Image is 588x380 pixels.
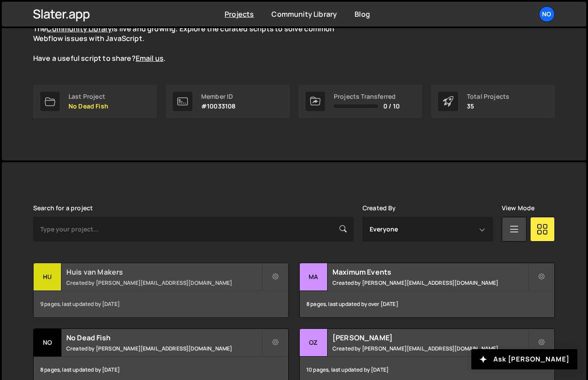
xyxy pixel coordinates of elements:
div: No [34,329,61,357]
div: Projects Transferred [334,93,400,100]
small: Created by [PERSON_NAME][EMAIL_ADDRESS][DOMAIN_NAME] [332,279,528,287]
a: Last Project No Dead Fish [33,85,157,118]
button: Ask [PERSON_NAME] [471,349,577,369]
a: Community Library [271,9,337,19]
a: Projects [225,9,254,19]
label: Search for a project [33,205,93,212]
small: Created by [PERSON_NAME][EMAIL_ADDRESS][DOMAIN_NAME] [332,345,528,352]
a: Blog [355,9,370,19]
h2: [PERSON_NAME] [332,333,528,343]
div: Last Project [69,93,108,100]
input: Type your project... [33,217,354,242]
a: Community Library [46,24,112,34]
div: Member ID [201,93,236,100]
small: Created by [PERSON_NAME][EMAIL_ADDRESS][DOMAIN_NAME] [66,345,262,352]
h2: No Dead Fish [66,333,262,343]
div: Ma [300,263,328,291]
div: Hu [34,263,61,291]
small: Created by [PERSON_NAME][EMAIL_ADDRESS][DOMAIN_NAME] [66,279,262,287]
a: No [539,6,555,22]
div: OZ [300,329,328,357]
label: Created By [363,205,396,212]
div: 9 pages, last updated by [DATE] [34,291,288,317]
h2: Huis van Makers [66,267,262,277]
label: View Mode [502,205,535,212]
a: Ma Maximum Events Created by [PERSON_NAME][EMAIL_ADDRESS][DOMAIN_NAME] 8 pages, last updated by o... [299,263,555,318]
p: The is live and growing. Explore the curated scripts to solve common Webflow issues with JavaScri... [33,24,351,63]
span: 0 / 10 [383,103,400,110]
p: No Dead Fish [69,103,108,110]
a: Email us [136,53,164,63]
p: 35 [467,103,509,110]
div: Total Projects [467,93,509,100]
h2: Maximum Events [332,267,528,277]
p: #10033108 [201,103,236,110]
a: Hu Huis van Makers Created by [PERSON_NAME][EMAIL_ADDRESS][DOMAIN_NAME] 9 pages, last updated by ... [33,263,289,318]
div: 8 pages, last updated by over [DATE] [300,291,554,317]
